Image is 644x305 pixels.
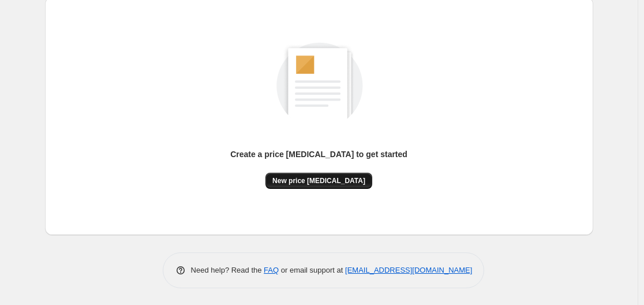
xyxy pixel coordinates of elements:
[265,173,372,189] button: New price [MEDICAL_DATA]
[191,266,264,274] span: Need help? Read the
[272,176,365,185] span: New price [MEDICAL_DATA]
[264,266,279,274] a: FAQ
[345,266,472,274] a: [EMAIL_ADDRESS][DOMAIN_NAME]
[279,266,345,274] span: or email support at
[230,148,407,160] p: Create a price [MEDICAL_DATA] to get started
